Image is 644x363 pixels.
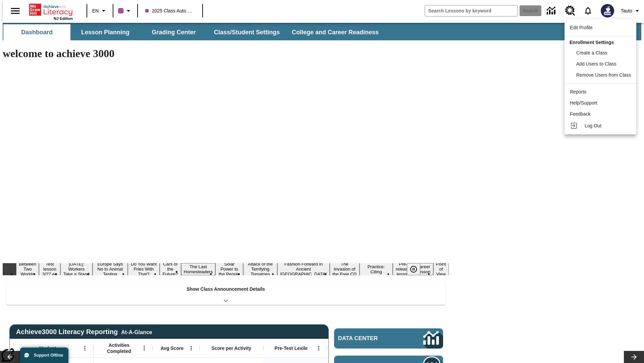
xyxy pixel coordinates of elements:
[3,5,98,11] body: Maximum 600 characters Press Escape to exit toolbar Press Alt + F10 to reach toolbar
[570,25,593,30] span: Edit Profile
[570,100,597,106] span: Help/Support
[576,61,616,67] span: Add Users to Class
[570,89,586,94] span: Reports
[570,111,590,117] span: Feedback
[576,50,607,55] span: Create a Class
[576,72,631,78] span: Remove Users from Class
[570,40,614,45] span: Enrollment Settings
[585,123,601,128] span: Log Out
